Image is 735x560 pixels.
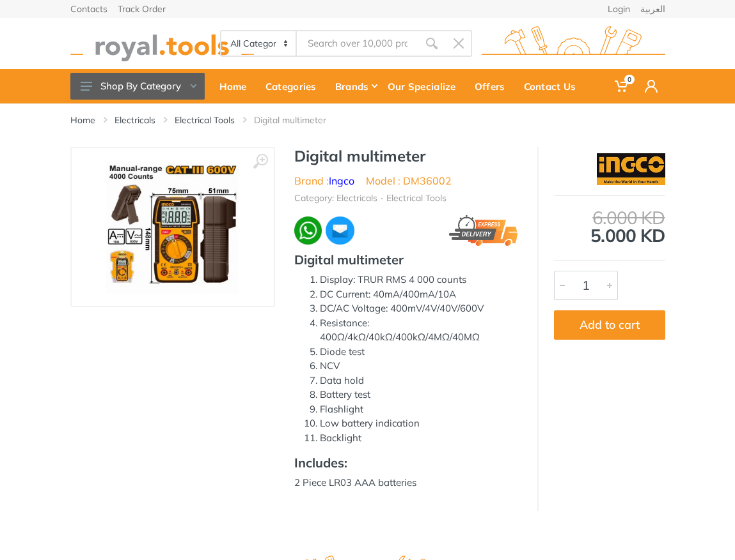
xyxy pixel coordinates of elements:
a: Home [214,69,260,103]
li: Data hold [320,374,518,388]
div: 6.000 KD [554,209,665,227]
li: NCV [320,359,518,374]
li: Digital multimeter [254,114,345,126]
li: Low battery indication [320,416,518,431]
a: Categories [260,69,329,103]
a: Offers [469,69,518,103]
button: Shop By Category [70,73,205,100]
a: Our Specialize [382,69,469,103]
li: Diode test [320,345,518,359]
a: Contact Us [518,69,589,103]
img: royal.tools Logo [70,26,254,61]
span: 0 [624,75,635,84]
div: Categories [260,73,329,100]
div: Our Specialize [382,73,469,100]
div: Contact Us [518,73,589,100]
a: Electricals [115,114,155,126]
img: royal.tools Logo [482,26,665,61]
nav: breadcrumb [70,114,665,126]
h5: Digital multimeter [294,252,518,268]
button: Add to cart [554,310,665,340]
li: Model : DM36002 [366,173,452,188]
li: Brand : [294,173,354,188]
a: Home [70,114,95,126]
img: express.png [449,215,518,246]
a: 0 [607,69,637,103]
img: ma.webp [324,215,355,246]
a: Track Order [118,4,166,13]
h5: Includes: [294,455,518,471]
img: wa.webp [294,216,322,245]
li: Flashlight [320,402,518,417]
li: Display: TRUR RMS 4 000 counts [320,273,518,287]
a: Electrical Tools [175,114,235,126]
li: Resistance: 400Ω/4kΩ/40kΩ/400kΩ/4MΩ/40MΩ [320,316,518,345]
li: Backlight [320,431,518,446]
a: Login [608,4,630,13]
li: DC Current: 40mA/400mA/10A [320,287,518,302]
a: Ingco [329,174,354,187]
div: 5.000 KD [554,209,665,245]
li: DC/AC Voltage: 400mV/4V/40V/600V [320,301,518,316]
div: Brands [329,73,382,100]
select: Category [221,31,297,56]
h1: Digital multimeter [294,147,518,165]
div: Offers [469,73,518,100]
img: Ingco [597,153,665,185]
li: Battery test [320,388,518,402]
div: Home [214,73,260,100]
input: Site search [297,30,418,57]
li: Category: Electricals - Electrical Tools [294,192,447,205]
img: Royal Tools - Digital multimeter [106,161,239,293]
a: العربية [640,4,665,13]
div: 2 Piece LR03 AAA batteries [294,252,518,490]
a: Contacts [70,4,107,13]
